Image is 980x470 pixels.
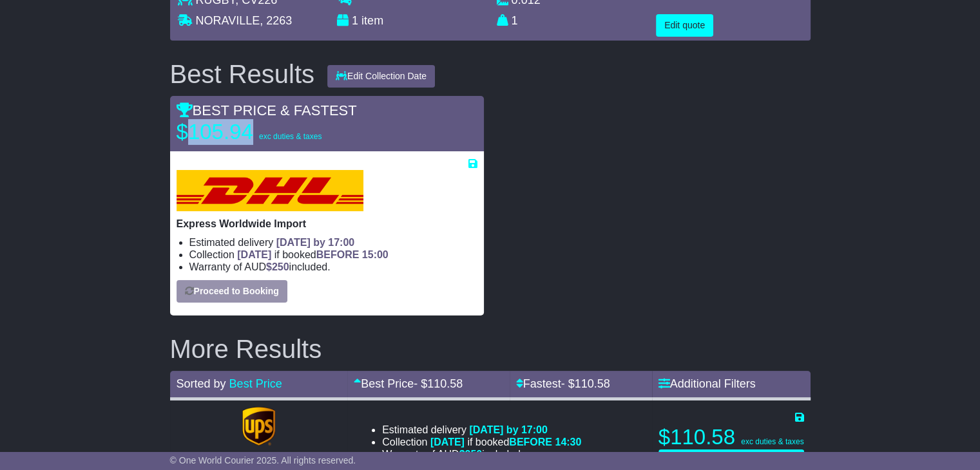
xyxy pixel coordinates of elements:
[177,280,287,303] button: Proceed to Booking
[361,14,383,27] span: item
[260,14,292,27] span: , 2263
[316,249,360,260] span: BEFORE
[196,14,260,27] span: NORAVILLE
[382,436,581,448] li: Collection
[170,335,811,363] h2: More Results
[575,377,610,390] span: 110.58
[177,119,338,145] p: $105.94
[177,218,477,230] p: Express Worldwide Import
[382,448,581,460] li: Warranty of AUD included.
[164,60,322,88] div: Best Results
[561,377,610,390] span: - $
[362,249,389,260] span: 15:00
[276,237,355,248] span: [DATE] by 17:00
[459,449,483,460] span: $
[327,65,435,88] button: Edit Collection Date
[469,424,548,435] span: [DATE] by 17:00
[414,377,463,390] span: - $
[237,249,271,260] span: [DATE]
[658,377,756,390] a: Additional Filters
[177,377,226,390] span: Sorted by
[170,455,356,465] span: © One World Courier 2025. All rights reserved.
[189,249,477,261] li: Collection
[516,377,610,390] a: Fastest- $110.58
[658,424,804,450] p: $110.58
[352,14,358,27] span: 1
[259,132,322,141] span: exc duties & taxes
[229,377,282,390] a: Best Price
[465,449,482,460] span: 250
[741,437,803,446] span: exc duties & taxes
[430,437,465,447] span: [DATE]
[189,236,477,249] li: Estimated delivery
[512,14,518,27] span: 1
[242,407,274,446] img: UPS (new): Express Saver Import
[555,437,581,447] span: 14:30
[427,377,463,390] span: 110.58
[382,424,581,436] li: Estimated delivery
[354,377,463,390] a: Best Price- $110.58
[237,249,388,260] span: if booked
[430,437,581,447] span: if booked
[509,437,552,447] span: BEFORE
[656,14,713,37] button: Edit quote
[189,261,477,273] li: Warranty of AUD included.
[177,170,363,211] img: DHL: Express Worldwide Import
[177,102,357,118] span: BEST PRICE & FASTEST
[266,261,289,272] span: $
[272,261,289,272] span: 250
